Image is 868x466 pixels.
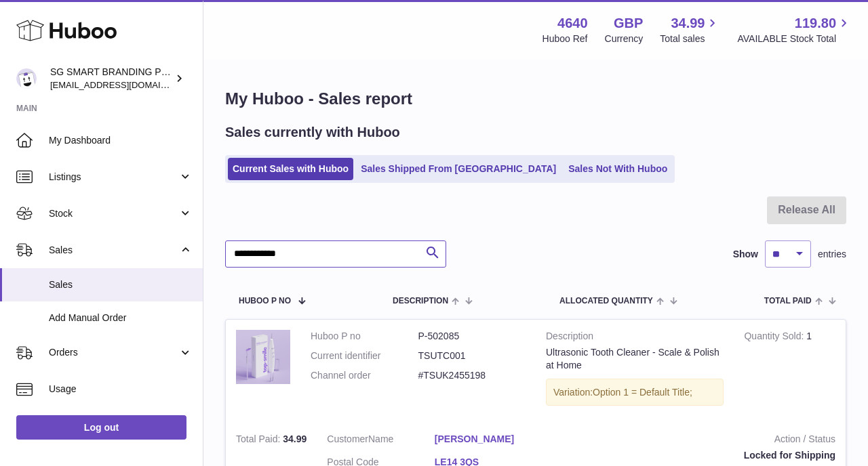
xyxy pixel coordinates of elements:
[559,297,653,305] span: ALLOCATED Quantity
[49,171,178,184] span: Listings
[660,33,720,45] span: Total sales
[49,383,193,396] span: Usage
[562,449,835,462] div: Locked for Shipping
[564,158,672,180] a: Sales Not With Huboo
[311,369,418,382] dt: Channel order
[225,123,400,142] h2: Sales currently with Huboo
[49,244,178,257] span: Sales
[50,79,199,90] span: [EMAIL_ADDRESS][DOMAIN_NAME]
[562,433,835,449] strong: Action / Status
[605,33,644,45] div: Currency
[311,330,418,343] dt: Huboo P no
[546,330,724,346] strong: Description
[614,14,643,33] strong: GBP
[418,330,526,343] dd: P-502085
[239,297,291,305] span: Huboo P no
[546,346,724,372] div: Ultrasonic Tooth Cleaner - Scale & Polish at Home
[818,248,846,261] span: entries
[327,433,435,449] dt: Name
[283,433,307,444] span: 34.99
[49,207,178,220] span: Stock
[546,379,724,406] div: Variation:
[542,33,588,45] div: Huboo Ref
[228,158,353,180] a: Current Sales with Huboo
[327,433,368,444] span: Customer
[593,387,692,398] span: Option 1 = Default Title;
[733,248,758,261] label: Show
[737,33,852,45] span: AVAILABLE Stock Total
[356,158,561,180] a: Sales Shipped From [GEOGRAPHIC_DATA]
[16,415,186,440] a: Log out
[16,68,37,89] img: uktopsmileshipping@gmail.com
[418,369,526,382] dd: #TSUK2455198
[393,297,448,305] span: Description
[418,349,526,362] dd: TSUTC001
[225,88,846,110] h1: My Huboo - Sales report
[49,346,178,359] span: Orders
[49,278,193,291] span: Sales
[660,14,720,45] a: 34.99 Total sales
[764,297,812,305] span: Total paid
[671,14,705,33] span: 34.99
[236,433,283,448] strong: Total Paid
[744,331,806,345] strong: Quantity Sold
[795,14,836,33] span: 119.80
[236,330,290,384] img: plaqueremoverforteethbestselleruk5.png
[435,433,542,446] a: [PERSON_NAME]
[557,14,588,33] strong: 4640
[50,66,172,91] div: SG SMART BRANDING PTE. LTD.
[734,320,846,423] td: 1
[737,14,852,45] a: 119.80 AVAILABLE Stock Total
[49,134,193,147] span: My Dashboard
[49,312,193,324] span: Add Manual Order
[311,349,418,362] dt: Current identifier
